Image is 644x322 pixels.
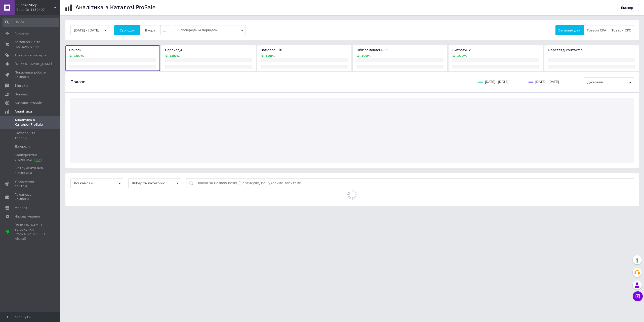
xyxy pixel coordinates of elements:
[15,62,52,66] span: [DEMOGRAPHIC_DATA]
[457,54,467,58] span: 100 %
[15,53,47,58] span: Товари та послуги
[15,31,29,36] span: Головна
[15,40,47,49] span: Замовлення та повідомлення
[145,28,155,32] span: Вчора
[361,54,371,58] span: 100 %
[114,25,140,35] button: Сьогодні
[15,118,47,127] span: Аналітика в Каталозі ProSale
[15,166,47,175] span: Інструменти веб-аналітики
[69,48,82,52] span: Покази
[555,25,584,35] button: Загальні дані
[70,178,123,188] span: Всі кампанії
[15,214,40,219] span: Налаштування
[15,70,47,79] span: Показники роботи компанії
[163,28,166,32] span: ...
[584,77,634,87] span: Джерела
[15,206,27,210] span: Маркет
[74,54,84,58] span: 100 %
[15,153,47,162] span: Конкурентна аналітика
[558,28,581,32] span: Загальні дані
[119,28,135,32] span: Сьогодні
[633,291,643,301] button: Чат з покупцем
[70,25,109,35] button: [DATE] - [DATE]
[609,25,634,35] button: Товари CPC
[128,178,181,188] span: Виберіть категорію
[617,4,639,11] button: Експорт
[15,144,30,149] span: Джерела
[16,3,54,8] span: Sunder Shop
[170,54,180,58] span: 100 %
[15,131,47,140] span: Категорії та товари
[356,48,388,52] span: Обіг замовлень, ₴
[165,48,182,52] span: Переходи
[15,179,47,188] span: Управління сайтом
[160,25,169,35] button: ...
[70,79,86,85] span: Покази
[140,25,160,35] button: Вчора
[452,48,471,52] span: Витрати, ₴
[15,192,47,201] span: Гаманець компанії
[3,18,59,27] input: Пошук
[15,83,28,88] span: Відгуки
[174,25,246,35] span: З попереднім періодом
[261,48,282,52] span: Замовлення
[584,25,609,35] button: Товари CPA
[15,232,47,241] div: Prom мікс 1000 (3 місяці)
[548,48,583,52] span: Перегляд контактів
[587,28,606,32] span: Товари CPA
[15,223,47,241] span: [PERSON_NAME] та рахунки
[16,8,60,12] div: Ваш ID: 4139497
[75,5,155,11] h1: Аналітика в Каталозі ProSale
[196,178,631,188] input: Пошук за назвою позиції, артикулу, пошуковими запитами
[621,6,635,10] span: Експорт
[15,101,42,105] span: Каталог ProSale
[265,54,275,58] span: 100 %
[612,28,631,32] span: Товари CPC
[15,92,28,97] span: Покупці
[15,109,32,114] span: Аналітика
